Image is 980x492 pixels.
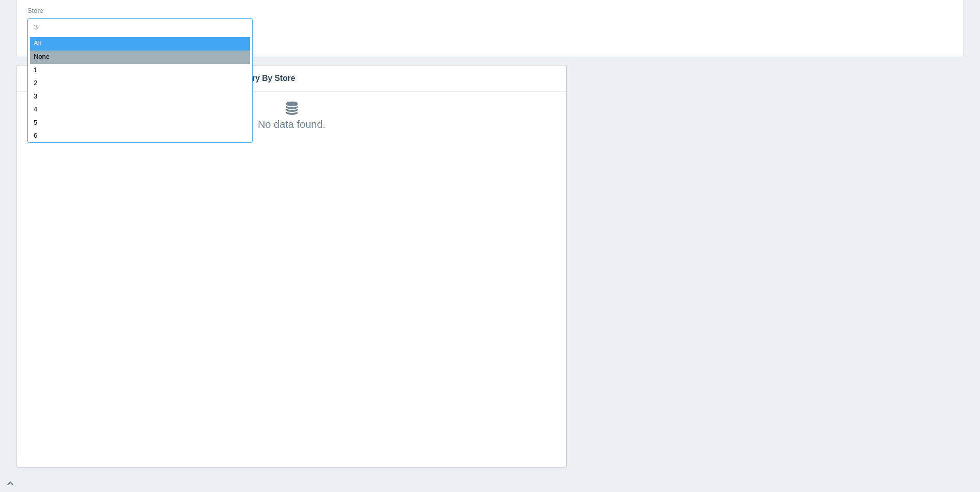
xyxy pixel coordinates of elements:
[30,90,250,104] div: 3
[30,117,250,130] div: 5
[30,37,250,51] div: All
[30,51,250,64] div: None
[30,103,250,117] div: 4
[30,77,250,90] div: 2
[30,64,250,77] div: 1
[30,129,250,143] div: 6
